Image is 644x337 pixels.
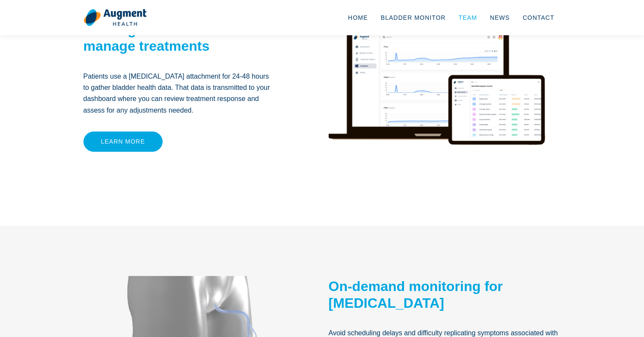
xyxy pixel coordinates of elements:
[83,21,275,55] h2: Leverage real-time data to manage treatments
[374,3,452,32] a: Bladder Monitor
[83,132,163,152] a: Learn more
[83,9,147,27] img: logo
[484,3,516,32] a: News
[329,2,545,196] img: device render
[83,71,275,116] p: Patients use a [MEDICAL_DATA] attachment for 24-48 hours to gather bladder health data. That data...
[342,3,374,32] a: Home
[452,3,484,32] a: Team
[516,3,561,32] a: Contact
[329,278,561,311] h2: On-demand monitoring for [MEDICAL_DATA]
